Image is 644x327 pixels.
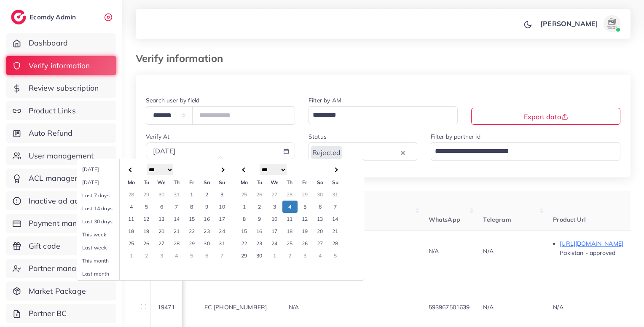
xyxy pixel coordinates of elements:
a: Market Package [6,281,116,301]
td: 23 [252,237,267,249]
p: [PERSON_NAME] [540,19,598,29]
span: [DATE] [153,147,175,155]
h3: Verify information [136,52,230,64]
span: EC [PHONE_NUMBER] [204,303,267,311]
td: 1 [237,201,252,213]
td: 19 [298,225,313,237]
span: User management [29,150,94,161]
td: 27 [267,188,282,201]
label: Search user by field [146,96,199,105]
td: 25 [282,237,298,249]
th: Tu [252,176,267,188]
li: [DATE] [77,163,136,176]
td: 30 [154,188,169,201]
td: 8 [184,201,199,213]
td: 7 [328,201,343,213]
td: 9 [252,213,267,225]
th: Sa [199,176,215,188]
h2: Ecomdy Admin [30,13,78,21]
th: Su [215,176,230,188]
a: User management [6,146,116,166]
td: 4 [313,249,328,262]
li: Last 30 days [77,215,136,228]
span: Review subscription [29,83,99,94]
td: 24 [215,225,230,237]
a: [PERSON_NAME]avatar [536,15,624,32]
th: We [154,176,169,188]
li: Last 14 days [77,202,136,215]
td: 15 [237,225,252,237]
th: Su [328,176,343,188]
td: 29 [139,188,154,201]
span: N/A [429,247,439,255]
td: 28 [124,188,139,201]
td: 31 [328,188,343,201]
span: Inactive ad account [29,196,98,206]
a: Dashboard [6,33,116,53]
td: 1 [124,249,139,262]
td: 12 [139,213,154,225]
td: 26 [252,188,267,201]
span: Product Links [29,105,76,116]
a: Auto Refund [6,123,116,143]
a: Partner BC [6,304,116,323]
span: N/A [483,247,493,255]
th: Fr [298,176,313,188]
span: Pakistan - approved [560,249,615,257]
td: 26 [139,237,154,249]
div: Search for option [309,106,458,124]
td: 11 [282,213,298,225]
label: Filter by AM [309,96,341,105]
td: 9 [199,201,215,213]
td: 31 [215,237,230,249]
td: 29 [184,237,199,249]
span: Rejected [311,146,342,158]
a: Partner management [6,259,116,278]
td: 22 [237,237,252,249]
span: Auto Refund [29,128,73,139]
td: 19 [139,225,154,237]
td: 28 [328,237,343,249]
a: Gift code [6,236,116,256]
span: N/A [553,303,563,311]
td: 5 [328,249,343,262]
td: 10 [215,201,230,213]
td: 28 [169,237,184,249]
span: Telegram [483,216,511,223]
td: 16 [199,213,215,225]
td: 27 [154,237,169,249]
td: 30 [252,249,267,262]
td: 8 [237,213,252,225]
td: 20 [154,225,169,237]
span: Product Url [553,216,586,223]
td: 13 [154,213,169,225]
td: 4 [282,201,298,213]
td: 7 [215,249,230,262]
td: 14 [328,213,343,225]
span: ACL management [29,173,92,184]
td: 25 [124,237,139,249]
td: 31 [169,188,184,201]
td: 1 [267,249,282,262]
span: Export data [524,113,568,121]
td: 2 [199,188,215,201]
a: Product Links [6,101,116,121]
td: 14 [169,213,184,225]
span: 19471 [158,303,175,311]
li: This week [77,228,136,241]
span: Verify information [29,60,90,71]
td: 3 [298,249,313,262]
span: Partner management [29,263,103,274]
input: Search for option [343,144,398,158]
td: 12 [298,213,313,225]
td: 2 [282,249,298,262]
span: N/A [483,303,493,311]
td: 5 [139,201,154,213]
td: 2 [139,249,154,262]
td: 6 [199,249,215,262]
li: [DATE] [77,176,136,189]
td: 11 [124,213,139,225]
a: Payment management [6,214,116,233]
span: N/A [289,303,299,311]
span: Payment management [29,218,108,229]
